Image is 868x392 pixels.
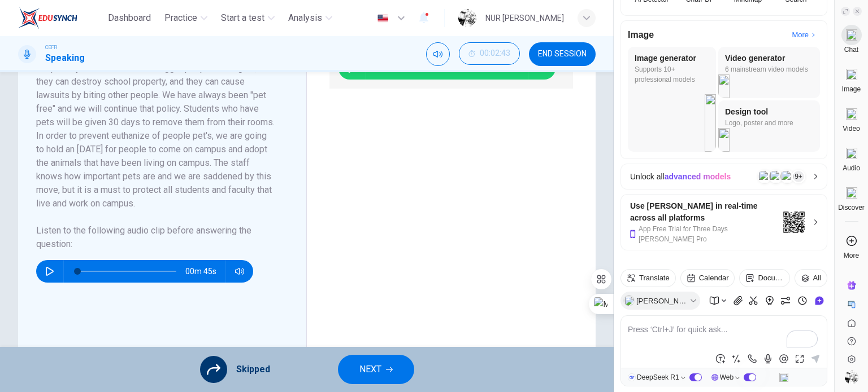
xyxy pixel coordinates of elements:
[538,50,587,59] span: END SESSION
[108,11,151,25] span: Dashboard
[45,43,57,51] span: CEFR
[36,21,275,210] h6: It has been brought to our attention that many students have started keeping pets in their dorm r...
[160,8,212,28] button: Practice
[103,8,155,28] button: Dashboard
[338,355,414,384] button: NEXT
[164,11,197,25] span: Practice
[18,7,103,29] a: EduSynch logo
[529,42,596,66] button: END SESSION
[36,224,275,251] h6: Listen to the following audio clip before answering the question :
[459,42,520,65] button: 00:02:43
[284,8,337,28] button: Analysis
[288,11,322,25] span: Analysis
[359,362,381,377] span: NEXT
[185,260,225,283] span: 00m 45s
[426,42,450,66] div: Mute
[18,7,77,29] img: EduSynch logo
[221,11,264,25] span: Start a test
[216,8,279,28] button: Start a test
[459,42,520,66] div: Hide
[376,14,390,23] img: en
[236,363,270,376] span: Skipped
[458,9,476,27] img: Profile picture
[45,51,85,65] h1: Speaking
[480,49,510,58] span: 00:02:43
[485,11,564,25] div: NUR [PERSON_NAME]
